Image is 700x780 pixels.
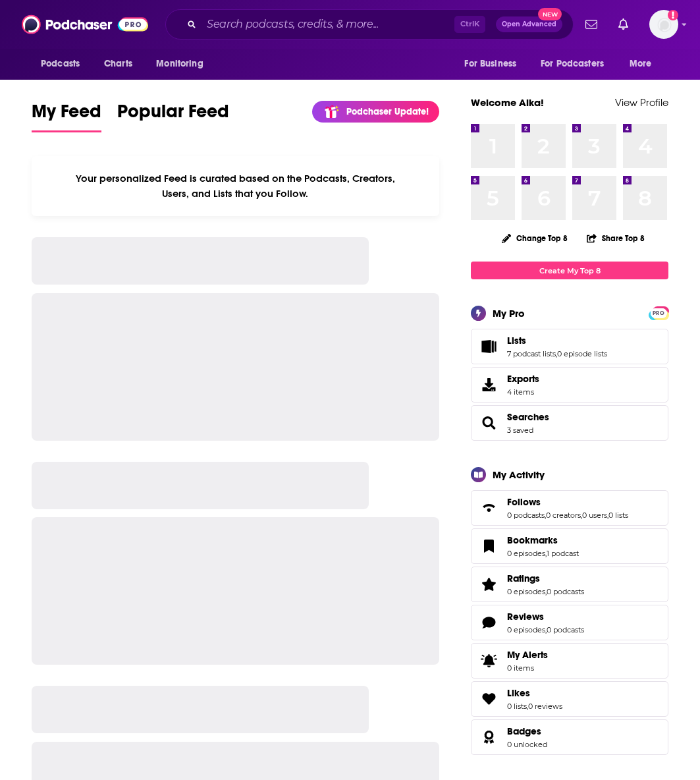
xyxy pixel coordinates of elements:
div: Search podcasts, credits, & more... [165,9,574,40]
span: My Alerts [507,649,548,661]
span: Bookmarks [507,534,558,546]
span: Ctrl K [454,16,485,33]
button: open menu [620,51,668,76]
button: Change Top 8 [494,230,576,246]
a: Charts [95,51,140,76]
span: PRO [651,308,666,318]
a: Lists [507,335,607,347]
span: Popular Feed [117,100,229,130]
a: 0 episodes [507,587,545,596]
span: More [630,55,652,73]
a: Ratings [475,575,502,594]
span: Follows [471,490,668,526]
span: Likes [471,681,668,717]
a: Searches [507,411,549,423]
a: 0 reviews [528,702,562,711]
span: Searches [471,405,668,441]
a: 0 podcasts [507,511,545,520]
a: Badges [507,725,547,737]
div: Your personalized Feed is curated based on the Podcasts, Creators, Users, and Lists that you Follow. [32,156,439,216]
a: 0 episode lists [557,349,607,358]
a: My Alerts [471,643,668,679]
span: Reviews [507,611,544,623]
a: Exports [471,367,668,403]
span: Logged in as AlkaNara [649,10,678,39]
a: Popular Feed [117,100,229,132]
span: 4 items [507,387,539,397]
a: PRO [651,308,666,318]
span: My Feed [32,100,101,130]
a: Likes [475,690,502,708]
span: Badges [471,719,668,755]
span: , [581,511,582,520]
a: Show notifications dropdown [580,13,603,36]
span: Likes [507,687,530,699]
a: Reviews [475,613,502,632]
span: For Podcasters [541,55,604,73]
a: 0 podcasts [547,587,584,596]
a: Ratings [507,572,584,584]
span: Podcasts [41,55,80,73]
span: , [545,587,547,596]
a: Follows [507,496,628,508]
span: New [538,8,562,20]
span: Exports [475,376,502,394]
a: 0 creators [546,511,581,520]
span: Reviews [471,605,668,640]
div: My Pro [493,307,525,320]
button: open menu [532,51,623,76]
span: Follows [507,496,541,508]
a: 0 episodes [507,625,545,634]
span: Monitoring [156,55,203,73]
a: Reviews [507,611,584,623]
a: 1 podcast [547,549,579,558]
div: My Activity [493,468,545,481]
span: Exports [507,373,539,385]
a: 0 unlocked [507,740,547,749]
span: My Alerts [475,652,502,670]
img: Podchaser - Follow, Share and Rate Podcasts [22,12,148,37]
span: , [545,549,547,558]
a: 3 saved [507,426,533,435]
a: 0 lists [507,702,527,711]
input: Search podcasts, credits, & more... [202,14,454,35]
span: Lists [507,335,526,347]
span: , [607,511,608,520]
span: Charts [104,55,132,73]
button: open menu [32,51,97,76]
a: Bookmarks [475,537,502,555]
a: Bookmarks [507,534,579,546]
a: Welcome Alka! [471,96,544,109]
a: 0 users [582,511,607,520]
span: Bookmarks [471,528,668,564]
button: open menu [147,51,220,76]
button: Show profile menu [649,10,678,39]
span: Ratings [507,572,540,584]
span: Open Advanced [502,21,556,28]
span: , [527,702,528,711]
span: , [556,349,557,358]
img: User Profile [649,10,678,39]
button: Share Top 8 [586,225,645,251]
span: , [545,511,546,520]
span: Badges [507,725,541,737]
a: 7 podcast lists [507,349,556,358]
a: My Feed [32,100,101,132]
a: Follows [475,499,502,517]
button: open menu [455,51,533,76]
p: Podchaser Update! [346,106,429,117]
a: 0 episodes [507,549,545,558]
a: Searches [475,414,502,432]
span: Ratings [471,567,668,602]
span: Lists [471,329,668,364]
a: Create My Top 8 [471,262,668,279]
a: Badges [475,728,502,746]
span: 0 items [507,663,548,673]
a: Show notifications dropdown [613,13,633,36]
a: Likes [507,687,562,699]
span: For Business [464,55,516,73]
a: View Profile [615,96,668,109]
